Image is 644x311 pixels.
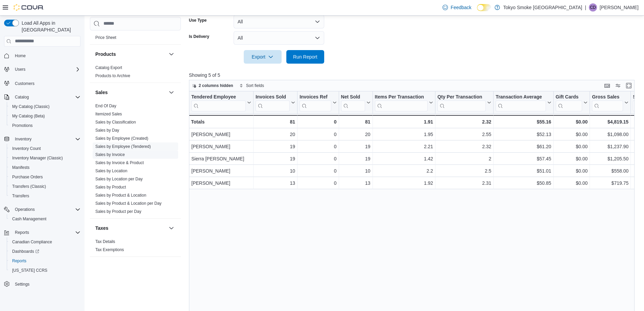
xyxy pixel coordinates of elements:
span: Cash Management [9,215,80,223]
div: Invoices Sold [256,94,290,111]
div: 2.5 [437,167,491,175]
div: Pricing [90,34,181,44]
a: Price Sheet [95,35,116,40]
div: $0.00 [555,167,588,175]
div: $52.13 [496,130,551,138]
div: $1,237.90 [592,142,628,151]
a: End Of Day [95,104,116,108]
div: Gross Sales [592,94,623,101]
div: Gross Sales [592,94,623,111]
a: Sales by Product & Location per Day [95,201,162,206]
div: 0 [300,155,336,163]
button: Promotions [7,121,83,130]
button: Operations [1,205,83,214]
button: Net Sold [341,94,370,111]
button: [US_STATE] CCRS [7,266,83,275]
div: $558.00 [592,167,628,175]
div: Net Sold [341,94,365,111]
div: Transaction Average [496,94,546,101]
span: Price Sheet [95,35,116,40]
span: Customers [12,79,80,87]
button: Display options [614,82,622,90]
div: 1.42 [375,155,433,163]
div: 1.95 [375,130,433,138]
div: 19 [341,142,370,151]
div: 2.32 [437,118,491,126]
div: Invoices Sold [256,94,290,101]
div: $50.85 [496,179,551,187]
h3: Sales [95,89,108,96]
button: Settings [1,279,83,289]
button: Enter fullscreen [625,82,633,90]
span: Sales by Product per Day [95,209,141,214]
span: Dashboards [12,249,39,254]
span: Operations [12,205,80,214]
span: Dark Mode [477,11,477,12]
div: $0.00 [555,130,588,138]
div: [PERSON_NAME] [191,130,251,138]
div: $0.00 [555,179,588,187]
div: 13 [341,179,370,187]
h3: Taxes [95,225,109,231]
button: Taxes [95,225,166,231]
button: Cash Management [7,214,83,224]
span: Settings [15,282,29,287]
button: 2 columns hidden [189,82,236,90]
span: Reports [12,228,80,237]
div: $51.01 [496,167,551,175]
button: Run Report [286,50,324,64]
div: 10 [256,167,295,175]
span: [US_STATE] CCRS [12,268,47,273]
div: [PERSON_NAME] [191,167,251,175]
span: Transfers [12,193,29,199]
button: Inventory Count [7,144,83,153]
a: Transfers (Classic) [9,182,49,191]
a: Sales by Employee (Created) [95,136,148,141]
div: Tendered Employee [191,94,246,111]
div: Qty Per Transaction [437,94,486,101]
span: Inventory Count [9,145,80,153]
div: 1.92 [375,179,433,187]
span: Dashboards [9,247,80,256]
button: Sales [95,89,166,96]
span: Inventory [15,136,31,142]
a: Sales by Invoice [95,152,125,157]
p: Showing 5 of 5 [189,72,639,79]
button: Reports [7,256,83,266]
span: Inventory Manager (Classic) [9,154,80,162]
div: 81 [341,118,370,126]
span: My Catalog (Beta) [9,112,80,120]
label: Use Type [189,18,207,23]
a: Settings [12,280,32,288]
button: Products [95,51,166,58]
div: 2.31 [437,179,491,187]
div: Items Per Transaction [375,94,428,101]
a: Promotions [9,121,35,130]
div: $57.45 [496,155,551,163]
button: Transfers (Classic) [7,182,83,191]
div: Tendered Employee [191,94,246,101]
div: 0 [300,167,336,175]
a: Feedback [440,1,474,14]
div: $61.20 [496,142,551,151]
label: Is Delivery [189,34,209,39]
span: Sort fields [246,83,264,88]
div: 2.21 [375,142,433,151]
h3: Products [95,51,116,58]
div: 19 [256,155,295,163]
div: $0.00 [555,118,588,126]
div: Sales [90,102,181,218]
span: Catalog [12,93,80,101]
span: Sales by Employee (Created) [95,136,148,141]
span: Sales by Location per Day [95,176,143,182]
span: Sales by Product & Location per Day [95,201,162,206]
span: Export [248,50,278,64]
span: Settings [12,280,80,288]
a: Tax Exemptions [95,247,124,252]
div: 19 [341,155,370,163]
div: Totals [191,118,251,126]
span: My Catalog (Beta) [12,113,45,119]
a: Purchase Orders [9,173,46,181]
a: Itemized Sales [95,112,122,116]
span: Sales by Day [95,128,119,133]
